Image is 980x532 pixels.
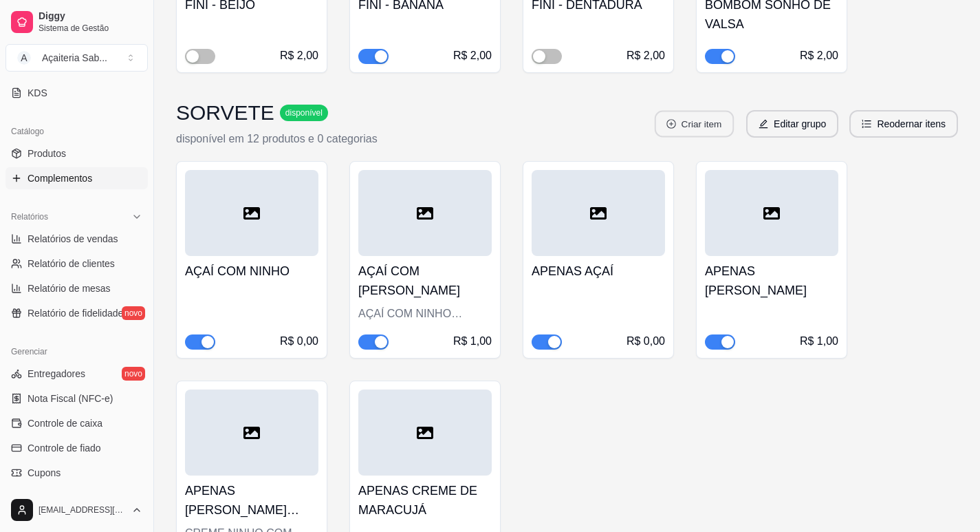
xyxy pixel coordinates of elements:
span: KDS [28,86,47,100]
button: ordered-listReodernar itens [849,110,958,138]
div: Catálogo [6,120,148,142]
span: Relatório de mesas [28,281,111,295]
h4: AÇAÍ COM NINHO [185,262,318,281]
div: R$ 1,00 [453,333,492,350]
button: Select a team [6,44,148,72]
span: [EMAIL_ADDRESS][DOMAIN_NAME] [39,504,126,515]
button: plus-circleCriar item [655,111,734,138]
h3: SORVETE [176,100,274,125]
a: Nota Fiscal (NFC-e) [6,387,148,409]
span: Controle de caixa [28,416,102,430]
div: R$ 1,00 [800,333,838,350]
h4: AÇAÍ COM [PERSON_NAME] [358,262,492,300]
span: edit [759,119,768,129]
button: editEditar grupo [746,110,838,138]
a: Cupons [6,462,148,484]
a: Relatórios de vendas [6,228,148,250]
a: Relatório de fidelidadenovo [6,302,148,324]
a: DiggySistema de Gestão [6,6,148,39]
p: disponível em 12 produtos e 0 categorias [176,131,378,147]
div: R$ 0,00 [627,333,665,350]
a: Complementos [6,167,148,189]
span: plus-circle [667,119,677,129]
span: Complementos [28,171,92,185]
h4: APENAS [PERSON_NAME] [705,262,838,300]
span: Relatórios de vendas [28,232,118,246]
a: Produtos [6,142,148,164]
span: disponível [283,107,325,118]
div: R$ 2,00 [453,47,492,64]
h4: APENAS [PERSON_NAME] TRUNFADO [185,481,318,520]
div: AÇAÍ COM NINHO TRUFADO COM PEDAÇOS DE CREME DE AVELÃ [358,306,492,322]
span: Relatório de clientes [28,257,115,270]
a: KDS [6,82,148,104]
a: Relatório de clientes [6,253,148,275]
div: Açaiteria Sab ... [42,51,107,65]
div: R$ 2,00 [627,47,665,64]
span: Nota Fiscal (NFC-e) [28,392,113,405]
span: A [17,51,31,65]
div: R$ 2,00 [800,47,838,64]
a: Controle de caixa [6,412,148,434]
span: Relatórios [11,211,48,222]
span: ordered-list [862,119,871,129]
span: Entregadores [28,367,85,381]
div: R$ 2,00 [280,47,318,64]
div: Gerenciar [6,341,148,363]
a: Entregadoresnovo [6,363,148,385]
a: Relatório de mesas [6,277,148,299]
h4: APENAS CREME DE MARACUJÁ [358,481,492,520]
span: Sistema de Gestão [39,23,142,34]
a: Clientes [6,487,148,509]
button: [EMAIL_ADDRESS][DOMAIN_NAME] [6,493,148,526]
span: Diggy [39,10,142,23]
a: Controle de fiado [6,437,148,459]
span: Relatório de fidelidade [28,306,123,320]
span: Produtos [28,147,66,160]
span: Cupons [28,466,61,480]
span: Controle de fiado [28,441,101,455]
h4: APENAS AÇAÍ [532,262,665,281]
div: R$ 0,00 [280,333,318,350]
